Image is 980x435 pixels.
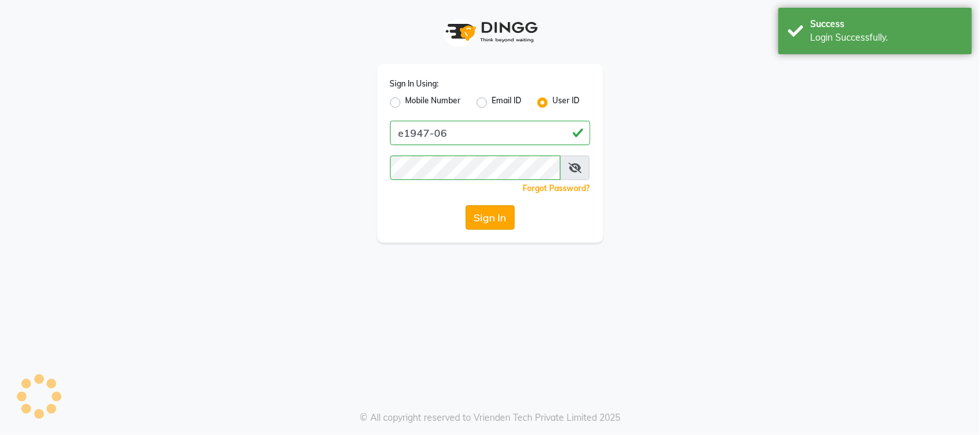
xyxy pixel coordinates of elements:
label: Email ID [492,95,522,110]
input: Username [390,121,590,145]
label: Mobile Number [406,95,461,110]
label: Sign In Using: [390,78,439,90]
button: Sign In [466,205,515,230]
a: Forgot Password? [523,183,590,193]
img: logo1.svg [439,13,542,51]
div: Success [811,17,963,31]
input: Username [390,156,561,180]
div: Login Successfully. [811,31,963,45]
label: User ID [553,95,580,110]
